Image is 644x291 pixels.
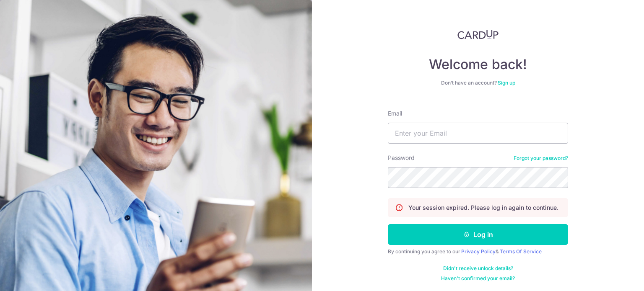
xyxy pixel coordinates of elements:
a: Terms Of Service [500,248,542,255]
a: Haven't confirmed your email? [441,275,515,282]
button: Log in [388,224,568,245]
p: Your session expired. Please log in again to continue. [408,203,558,212]
a: Didn't receive unlock details? [443,265,513,272]
input: Enter your Email [388,123,568,144]
a: Privacy Policy [461,248,496,255]
img: CardUp Logo [457,29,499,39]
div: Don’t have an account? [388,80,568,86]
label: Password [388,154,415,162]
a: Sign up [498,80,515,86]
a: Forgot your password? [514,155,568,162]
label: Email [388,109,402,118]
h4: Welcome back! [388,56,568,73]
div: By continuing you agree to our & [388,248,568,255]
